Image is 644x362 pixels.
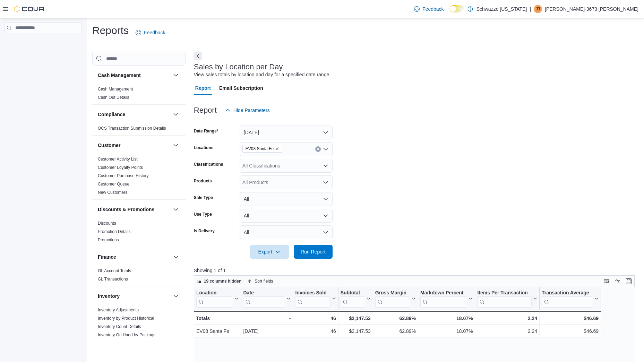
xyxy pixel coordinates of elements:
[98,316,154,321] span: Inventory by Product Historical
[375,290,410,308] div: Gross Margin
[98,142,120,149] h3: Customer
[98,165,143,170] span: Customer Loyalty Points
[323,180,328,185] button: Open list of options
[243,290,285,296] div: Date
[477,290,537,308] button: Items Per Transaction
[420,314,473,322] div: 18.07%
[196,327,239,335] div: EV08 Santa Fe
[98,126,166,131] a: OCS Transaction Submission Details
[375,290,410,296] div: Gross Margin
[98,95,129,100] a: Cash Out Details
[295,290,336,308] button: Invoices Sold
[240,126,333,139] button: [DATE]
[194,162,223,167] label: Classifications
[341,290,371,308] button: Subtotal
[194,128,218,134] label: Date Range
[98,316,154,321] a: Inventory by Product Historical
[449,12,450,13] span: Dark Mode
[172,292,180,300] button: Inventory
[194,178,212,184] label: Products
[196,290,233,308] div: Location
[98,324,141,329] span: Inventory Count Details
[204,278,242,284] span: 19 columns hidden
[240,192,333,206] button: All
[323,146,328,152] button: Open list of options
[98,221,116,226] span: Discounts
[196,290,239,308] button: Location
[98,293,170,300] button: Inventory
[341,314,371,322] div: $2,147.53
[341,290,365,296] div: Subtotal
[477,290,532,308] div: Items Per Transaction
[294,245,333,259] button: Run Report
[14,6,45,12] img: Cova
[194,106,217,114] h3: Report
[219,81,263,95] span: Email Subscription
[420,290,467,296] div: Markdown Percent
[194,267,639,274] p: Showing 1 of 1
[133,26,168,40] a: Feedback
[243,314,291,322] div: -
[98,86,133,92] span: Cash Management
[98,333,156,337] a: Inventory On Hand by Package
[301,248,326,255] span: Run Report
[196,290,233,296] div: Location
[98,229,131,234] span: Promotion Details
[196,314,239,322] div: Totals
[98,142,170,149] button: Customer
[420,290,473,308] button: Markdown Percent
[98,72,170,79] button: Cash Management
[420,290,467,308] div: Markdown Percent
[194,71,330,78] div: View sales totals by location and day for a specified date range.
[98,156,138,162] span: Customer Activity List
[98,173,149,179] span: Customer Purchase History
[295,327,336,335] div: 46
[542,290,599,308] button: Transaction Average
[98,87,133,92] a: Cash Management
[254,245,285,259] span: Export
[411,2,446,16] a: Feedback
[92,85,186,104] div: Cash Management
[194,228,215,234] label: Is Delivery
[375,327,416,335] div: 62.89%
[625,277,633,285] button: Enter fullscreen
[98,190,127,195] span: New Customers
[98,276,128,282] span: GL Transactions
[92,267,186,286] div: Finance
[98,111,170,118] button: Compliance
[240,209,333,223] button: All
[194,195,213,200] label: Sale Type
[98,126,166,131] span: OCS Transaction Submission Details
[341,290,365,308] div: Subtotal
[98,253,170,260] button: Finance
[98,268,131,274] span: GL Account Totals
[98,307,139,313] span: Inventory Adjustments
[98,181,129,187] span: Customer Queue
[195,81,211,95] span: Report
[341,327,371,335] div: $2,147.53
[275,147,279,151] button: Remove EV08 Santa Fe from selection in this group
[98,332,156,338] span: Inventory On Hand by Package
[233,107,270,114] span: Hide Parameters
[245,277,276,285] button: Sort fields
[194,52,202,60] button: Next
[420,327,473,335] div: 18.07%
[98,206,154,213] h3: Discounts & Promotions
[242,145,282,153] span: EV08 Santa Fe
[98,72,141,79] h3: Cash Management
[246,145,274,152] span: EV08 Santa Fe
[98,253,116,260] h3: Finance
[98,221,116,226] a: Discounts
[172,71,180,79] button: Cash Management
[477,290,532,296] div: Items Per Transaction
[98,293,120,300] h3: Inventory
[98,268,131,273] a: GL Account Totals
[602,277,611,285] button: Keyboard shortcuts
[98,182,129,187] a: Customer Queue
[92,124,186,135] div: Compliance
[98,157,138,162] a: Customer Activity List
[92,219,186,247] div: Discounts & Promotions
[536,5,540,13] span: J3
[98,190,127,195] a: New Customers
[243,290,285,308] div: Date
